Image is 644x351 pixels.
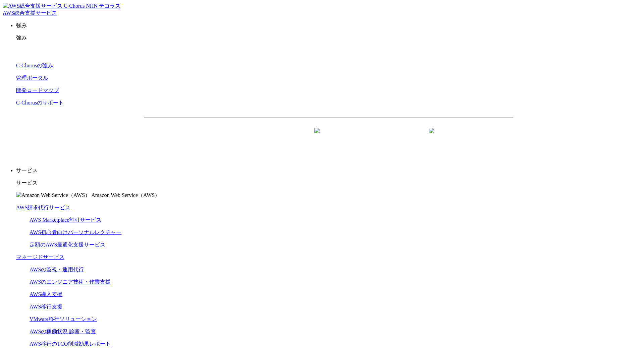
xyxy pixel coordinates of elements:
[429,128,434,145] img: 矢印
[3,3,85,10] img: AWS総合支援サービス C-Chorus
[16,254,64,260] a: マネージドサービス
[30,229,121,235] a: AWS初心者向けパーソナルレクチャー
[16,34,641,42] p: 強み
[30,329,96,334] a: AWSの稼働状況 診断・監査
[332,128,440,145] a: まずは相談する
[91,192,160,198] span: Amazon Web Service（AWS）
[3,3,120,16] a: AWS総合支援サービス C-Chorus NHN テコラスAWS総合支援サービス
[16,87,59,93] a: 開発ロードマップ
[30,217,101,223] a: AWS Marketplace割引サービス
[16,22,641,29] p: 強み
[16,63,53,68] a: C-Chorusの強み
[30,267,84,272] a: AWSの監視・運用代行
[16,167,641,174] p: サービス
[30,242,105,248] a: 定額のAWS最適化支援サービス
[30,279,111,285] a: AWSのエンジニア技術・作業支援
[30,341,111,347] a: AWS移行のTCO削減効果レポート
[217,128,325,145] a: 資料を請求する
[30,316,97,322] a: VMware移行ソリューション
[30,291,62,297] a: AWS導入支援
[16,100,64,106] a: C-Chorusのサポート
[30,304,62,309] a: AWS移行支援
[16,180,641,187] p: サービス
[16,75,48,81] a: 管理ポータル
[16,205,70,210] a: AWS請求代行サービス
[314,128,320,145] img: 矢印
[16,192,90,199] img: Amazon Web Service（AWS）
